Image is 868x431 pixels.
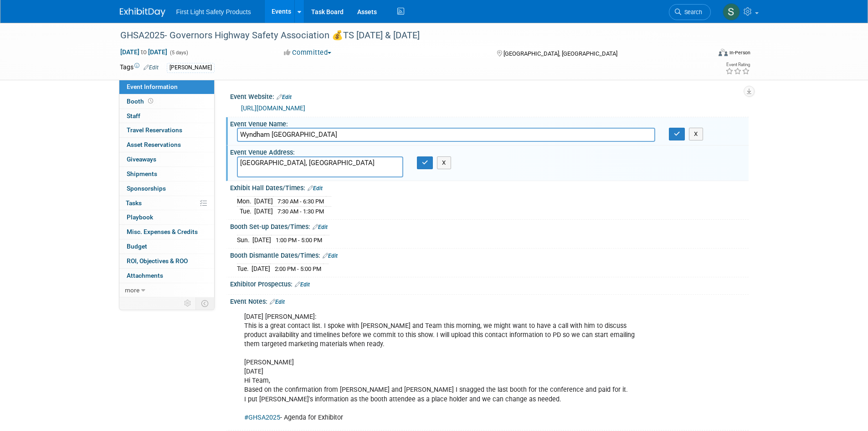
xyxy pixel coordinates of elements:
div: Event Notes: [230,295,749,306]
button: X [437,156,451,169]
div: Exhibitor Prospectus: [230,277,749,289]
a: Edit [295,281,310,288]
a: Search [669,4,711,20]
span: 2:00 PM - 5:00 PM [275,265,321,272]
span: 1:00 PM - 5:00 PM [276,237,322,244]
span: [GEOGRAPHIC_DATA], [GEOGRAPHIC_DATA] [503,50,617,57]
span: First Light Safety Products [176,8,251,16]
span: more [125,286,139,294]
a: Sponsorships [119,182,214,196]
td: [DATE] [252,235,271,245]
a: Edit [323,253,338,259]
span: [DATE] [DATE] [120,48,168,56]
div: Event Rating [725,62,750,67]
div: Event Website: [230,90,749,102]
div: [DATE] [PERSON_NAME]: This is a great contact list. I spoke with [PERSON_NAME] and Team this morn... [238,308,648,427]
a: ROI, Objectives & ROO [119,254,214,268]
span: to [139,48,148,56]
span: Shipments [127,170,157,177]
td: Tue. [237,207,254,216]
td: [DATE] [254,197,273,207]
a: Staff [119,109,214,123]
td: [DATE] [254,207,273,216]
a: Giveaways [119,152,214,166]
td: Tue. [237,264,252,274]
div: Booth Dismantle Dates/Times: [230,249,749,260]
span: Booth [127,98,155,105]
a: Travel Reservations [119,123,214,137]
span: Misc. Expenses & Credits [127,228,198,235]
span: 7:30 AM - 1:30 PM [277,208,324,215]
div: Exhibit Hall Dates/Times: [230,181,749,193]
img: ExhibitDay [120,8,165,17]
td: Tags [120,62,159,73]
a: Shipments [119,167,214,181]
img: Steph Willemsen [723,3,740,21]
a: Playbook [119,210,214,224]
span: Attachments [127,272,163,279]
a: Edit [270,299,285,305]
a: #GHSA2025 [244,414,280,421]
td: Mon. [237,197,254,207]
div: GHSA2025- Governors Highway Safety Association 💰TS [DATE] & [DATE] [117,27,697,44]
span: Staff [127,112,140,119]
a: Attachments [119,269,214,283]
div: Event Venue Name: [230,117,749,129]
div: Booth Set-up Dates/Times: [230,220,749,232]
span: Playbook [127,213,153,221]
button: X [689,128,703,140]
td: Sun. [237,235,252,245]
span: (5 days) [169,50,188,56]
span: Search [681,9,702,16]
a: more [119,283,214,297]
a: Tasks [119,196,214,210]
span: Event Information [127,83,178,90]
span: Tasks [126,199,142,207]
a: [URL][DOMAIN_NAME] [241,104,305,112]
div: Event Venue Address: [230,145,749,157]
a: Misc. Expenses & Credits [119,225,214,239]
div: In-Person [729,49,750,56]
td: [DATE] [252,264,270,274]
td: Personalize Event Tab Strip [180,297,196,309]
a: Edit [144,64,159,71]
a: Event Information [119,80,214,94]
span: ROI, Objectives & ROO [127,257,188,265]
img: Format-Inperson.png [719,49,728,56]
span: Asset Reservations [127,141,181,148]
a: Asset Reservations [119,138,214,152]
a: Edit [308,185,323,192]
button: Committed [281,48,335,57]
a: Budget [119,239,214,254]
span: Budget [127,243,147,250]
span: Booth not reserved yet [146,98,155,104]
div: Event Format [657,47,751,61]
span: Travel Reservations [127,126,182,134]
td: Toggle Event Tabs [195,297,214,309]
span: 7:30 AM - 6:30 PM [277,198,324,205]
div: [PERSON_NAME] [167,63,215,73]
a: Edit [313,224,328,230]
span: Giveaways [127,156,156,163]
a: Edit [277,94,292,100]
a: Booth [119,94,214,109]
span: Sponsorships [127,185,166,192]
